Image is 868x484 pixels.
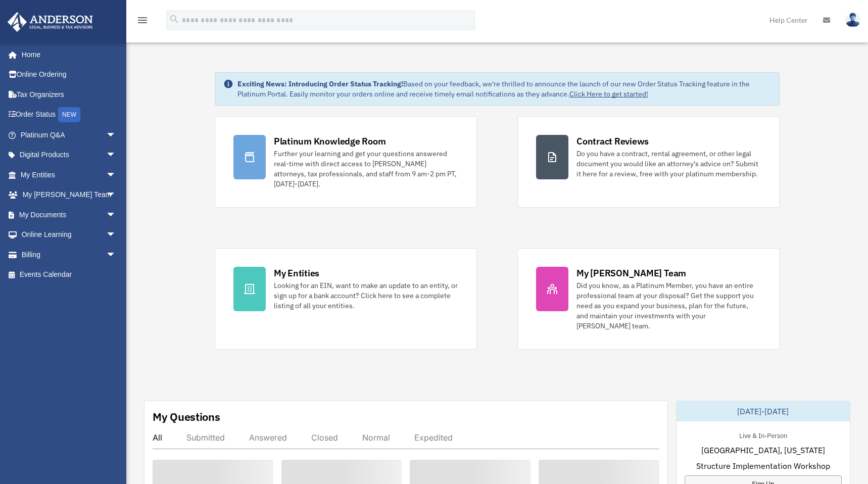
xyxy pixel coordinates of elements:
div: Contract Reviews [576,135,649,148]
div: Answered [249,432,287,443]
div: My [PERSON_NAME] Team [576,267,686,279]
a: My Entities Looking for an EIN, want to make an update to an entity, or sign up for a bank accoun... [215,248,477,350]
div: Submitted [186,432,225,443]
div: Normal [362,432,390,443]
div: [DATE]-[DATE] [677,401,850,421]
div: My Entities [274,267,319,279]
a: Online Ordering [7,65,131,85]
div: Closed [311,432,338,443]
span: arrow_drop_down [106,125,126,146]
div: All [153,432,162,443]
a: Digital Productsarrow_drop_down [7,145,131,165]
a: My Documentsarrow_drop_down [7,205,131,225]
div: Live & In-Person [731,429,795,440]
div: Looking for an EIN, want to make an update to an entity, or sign up for a bank account? Click her... [274,280,458,311]
div: Do you have a contract, rental agreement, or other legal document you would like an attorney's ad... [576,149,761,179]
span: arrow_drop_down [106,165,126,185]
a: Tax Organizers [7,84,131,105]
img: Anderson Advisors Platinum Portal [5,12,96,32]
a: Platinum Q&Aarrow_drop_down [7,125,131,145]
div: Based on your feedback, we're thrilled to announce the launch of our new Order Status Tracking fe... [237,79,771,99]
div: Did you know, as a Platinum Member, you have an entire professional team at your disposal? Get th... [576,280,761,331]
img: User Pic [845,13,860,27]
a: Home [7,44,126,65]
a: Order StatusNEW [7,105,131,125]
a: Platinum Knowledge Room Further your learning and get your questions answered real-time with dire... [215,116,477,208]
a: Events Calendar [7,265,131,285]
a: Contract Reviews Do you have a contract, rental agreement, or other legal document you would like... [517,116,780,208]
span: [GEOGRAPHIC_DATA], [US_STATE] [701,444,825,456]
a: menu [136,18,149,26]
div: My Questions [153,409,220,424]
a: My [PERSON_NAME] Teamarrow_drop_down [7,185,131,205]
span: arrow_drop_down [106,205,126,225]
div: NEW [58,107,80,122]
span: arrow_drop_down [106,145,126,166]
div: Further your learning and get your questions answered real-time with direct access to [PERSON_NAM... [274,149,458,189]
span: Structure Implementation Workshop [696,460,830,472]
a: My [PERSON_NAME] Team Did you know, as a Platinum Member, you have an entire professional team at... [517,248,780,350]
span: arrow_drop_down [106,225,126,246]
i: search [169,14,180,25]
a: Online Learningarrow_drop_down [7,225,131,245]
strong: Exciting News: Introducing Order Status Tracking! [237,79,403,88]
span: arrow_drop_down [106,185,126,206]
span: arrow_drop_down [106,245,126,265]
a: My Entitiesarrow_drop_down [7,165,131,185]
i: menu [136,14,149,26]
div: Expedited [414,432,453,443]
a: Billingarrow_drop_down [7,245,131,265]
a: Click Here to get started! [569,89,648,99]
div: Platinum Knowledge Room [274,135,386,148]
